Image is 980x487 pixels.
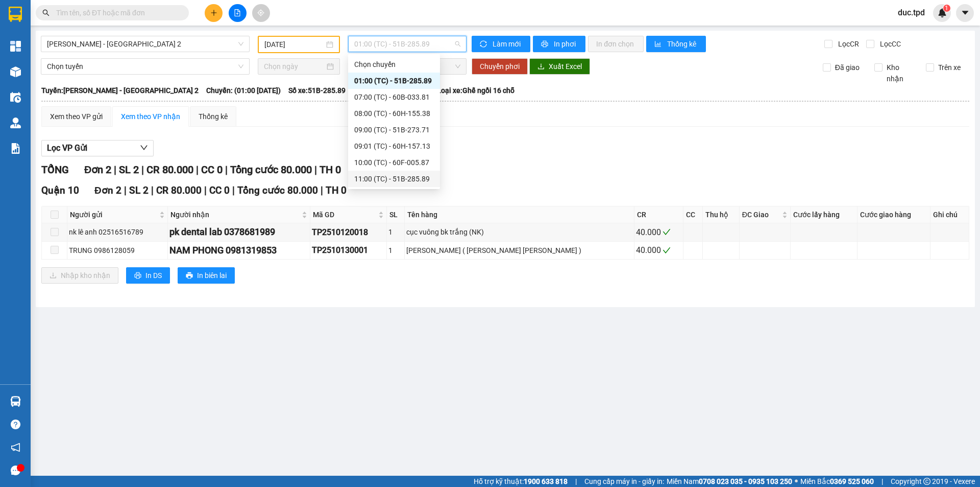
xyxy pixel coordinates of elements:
[10,118,21,128] img: warehouse-icon
[320,164,341,176] span: TH 0
[406,245,632,256] div: [PERSON_NAME] ( [PERSON_NAME] [PERSON_NAME] )
[257,9,264,16] span: aim
[225,164,228,176] span: |
[288,85,346,96] span: Số xe: 51B-285.89
[791,206,857,223] th: Cước lấy hàng
[210,9,217,16] span: plus
[934,62,965,73] span: Trên xe
[141,164,144,176] span: |
[575,476,577,487] span: |
[956,4,974,22] button: caret-down
[354,141,434,152] div: 09:01 (TC) - 60H-157.13
[961,8,970,17] span: caret-down
[480,40,488,49] span: sync
[197,270,227,281] span: In biên lai
[541,40,550,49] span: printer
[310,242,387,260] td: TP2510130001
[206,85,281,96] span: Chuyến: (01:00 [DATE])
[354,75,434,86] div: 01:00 (TC) - 51B-285.89
[881,476,883,487] span: |
[42,9,50,16] span: search
[169,225,308,239] div: pk dental lab 0378681989
[830,477,874,485] strong: 0369 525 060
[857,206,930,223] th: Cước giao hàng
[232,184,235,196] span: |
[493,38,522,50] span: Làm mới
[667,38,698,50] span: Thống kê
[388,245,403,256] div: 1
[354,157,434,168] div: 10:00 (TC) - 60F-005.87
[10,143,21,154] img: solution-icon
[151,184,154,196] span: |
[795,479,798,483] span: ⚪️
[129,184,149,196] span: SL 2
[348,56,440,73] div: Chọn chuyến
[264,61,325,72] input: Chọn ngày
[124,184,127,196] span: |
[69,245,166,256] div: TRUNG 0986128059
[310,223,387,241] td: TP2510120018
[41,86,199,95] b: Tuyến: [PERSON_NAME] - [GEOGRAPHIC_DATA] 2
[646,36,706,52] button: bar-chartThống kê
[134,272,141,280] span: printer
[9,7,22,22] img: logo-vxr
[584,476,664,487] span: Cung cấp máy in - giấy in:
[474,476,568,487] span: Hỗ trợ kỹ thuật:
[11,420,20,429] span: question-circle
[170,209,300,220] span: Người nhận
[47,36,243,52] span: Phương Lâm - Sài Gòn 2
[930,206,969,223] th: Ghi chú
[472,58,528,75] button: Chuyển phơi
[146,164,193,176] span: CR 80.000
[800,476,874,487] span: Miền Bắc
[234,9,241,16] span: file-add
[156,184,202,196] span: CR 80.000
[70,209,157,220] span: Người gửi
[204,184,207,196] span: |
[387,206,405,223] th: SL
[56,7,177,18] input: Tìm tên, số ĐT hoặc mã đơn
[121,111,180,122] div: Xem theo VP nhận
[169,243,308,258] div: NAM PHONG 0981319853
[199,111,228,122] div: Thống kê
[312,226,385,239] div: TP2510120018
[41,267,118,284] button: downloadNhập kho nhận
[636,226,681,239] div: 40.000
[10,66,21,77] img: warehouse-icon
[209,184,230,196] span: CC 0
[354,124,434,135] div: 09:00 (TC) - 51B-273.71
[354,108,434,119] div: 08:00 (TC) - 60H-155.38
[186,272,193,280] span: printer
[533,36,585,52] button: printerIn phơi
[84,164,111,176] span: Đơn 2
[636,244,681,257] div: 40.000
[405,206,634,223] th: Tên hàng
[94,184,121,196] span: Đơn 2
[314,164,317,176] span: |
[943,5,950,12] sup: 1
[529,58,590,75] button: downloadXuất Excel
[264,39,324,50] input: 13/10/2025
[554,38,577,50] span: In phơi
[312,244,385,257] div: TP2510130001
[406,226,632,238] div: cục vuông bk trắng (NK)
[472,36,530,52] button: syncLàm mới
[41,184,79,196] span: Quận 10
[252,4,270,22] button: aim
[923,478,930,485] span: copyright
[119,164,139,176] span: SL 2
[47,59,243,74] span: Chọn tuyến
[326,184,347,196] span: TH 0
[313,209,376,220] span: Mã GD
[11,466,20,475] span: message
[230,164,312,176] span: Tổng cước 80.000
[890,6,933,19] span: duc.tpd
[699,477,792,485] strong: 0708 023 035 - 0935 103 250
[537,63,545,71] span: download
[178,267,235,284] button: printerIn biên lai
[354,59,434,70] div: Chọn chuyến
[140,144,148,152] span: down
[388,226,403,238] div: 1
[196,164,199,176] span: |
[831,62,864,73] span: Đã giao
